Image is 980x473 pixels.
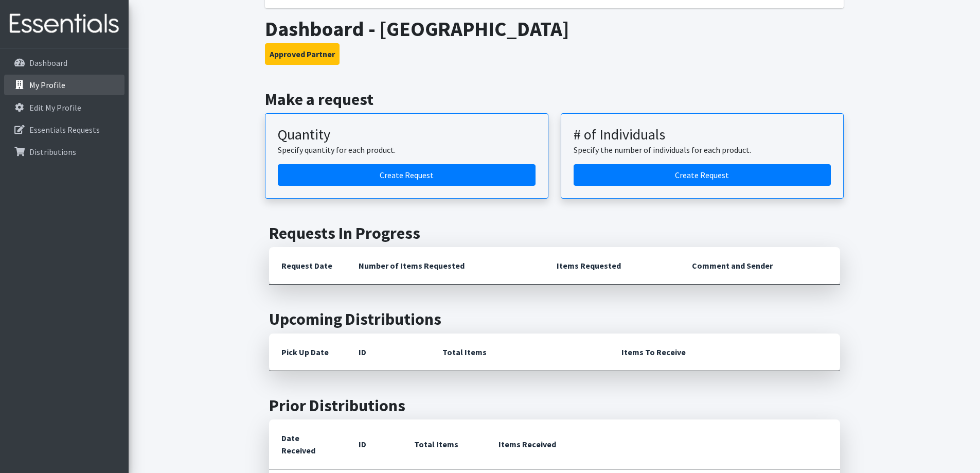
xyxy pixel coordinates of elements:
[269,309,840,329] h2: Upcoming Distributions
[278,144,536,156] p: Specify quantity for each product.
[680,247,840,285] th: Comment and Sender
[346,334,430,371] th: ID
[269,223,840,243] h2: Requests In Progress
[29,125,100,135] p: Essentials Requests
[29,58,67,68] p: Dashboard
[486,419,840,469] th: Items Received
[269,419,346,469] th: Date Received
[346,419,402,469] th: ID
[278,164,536,186] a: Create a request by quantity
[278,126,536,144] h3: Quantity
[430,334,609,371] th: Total Items
[29,80,65,90] p: My Profile
[269,334,346,371] th: Pick Up Date
[4,7,124,41] img: HumanEssentials
[265,16,844,41] h1: Dashboard - [GEOGRAPHIC_DATA]
[265,90,844,109] h2: Make a request
[29,147,76,157] p: Distributions
[269,247,346,285] th: Request Date
[574,144,831,156] p: Specify the number of individuals for each product.
[29,102,81,113] p: Edit My Profile
[4,119,124,140] a: Essentials Requests
[265,43,340,65] button: Approved Partner
[269,396,840,415] h2: Prior Distributions
[402,419,487,469] th: Total Items
[4,75,124,95] a: My Profile
[574,164,831,186] a: Create a request by number of individuals
[4,52,124,73] a: Dashboard
[544,247,680,285] th: Items Requested
[4,142,124,162] a: Distributions
[4,97,124,118] a: Edit My Profile
[609,334,840,371] th: Items To Receive
[346,247,545,285] th: Number of Items Requested
[574,126,831,144] h3: # of Individuals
